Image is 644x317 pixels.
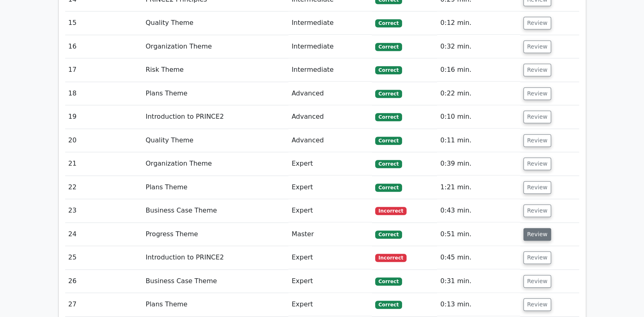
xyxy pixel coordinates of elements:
span: Correct [375,66,402,74]
td: Organization Theme [142,35,288,58]
button: Review [523,157,551,170]
td: 0:32 min. [437,35,520,58]
td: Intermediate [288,35,372,58]
td: 21 [65,152,143,175]
td: Expert [288,199,372,222]
td: 24 [65,223,143,246]
td: Intermediate [288,58,372,82]
span: Incorrect [375,207,407,215]
button: Review [523,87,551,100]
td: 0:45 min. [437,246,520,269]
td: 20 [65,129,143,152]
button: Review [523,275,551,288]
td: Advanced [288,129,372,152]
td: Expert [288,246,372,269]
span: Incorrect [375,254,407,262]
button: Review [523,40,551,53]
span: Correct [375,184,402,192]
td: 0:39 min. [437,152,520,175]
button: Review [523,64,551,76]
button: Review [523,111,551,123]
button: Review [523,298,551,311]
td: 0:11 min. [437,129,520,152]
td: Expert [288,176,372,199]
button: Review [523,17,551,29]
td: Business Case Theme [142,199,288,222]
td: 23 [65,199,143,222]
td: 15 [65,11,143,35]
span: Correct [375,113,402,121]
td: 0:13 min. [437,293,520,316]
button: Review [523,181,551,194]
td: Organization Theme [142,152,288,175]
span: Correct [375,277,402,286]
td: 1:21 min. [437,176,520,199]
td: 16 [65,35,143,58]
button: Review [523,228,551,241]
td: Progress Theme [142,223,288,246]
span: Correct [375,160,402,168]
td: 18 [65,82,143,105]
span: Correct [375,43,402,51]
span: Correct [375,301,402,309]
td: Intermediate [288,11,372,35]
td: Plans Theme [142,82,288,105]
td: Business Case Theme [142,270,288,293]
td: 0:12 min. [437,11,520,35]
td: 0:16 min. [437,58,520,82]
button: Review [523,134,551,147]
td: 0:51 min. [437,223,520,246]
button: Review [523,251,551,264]
span: Correct [375,231,402,239]
td: 27 [65,293,143,316]
td: Expert [288,152,372,175]
td: Expert [288,270,372,293]
td: Quality Theme [142,129,288,152]
td: Master [288,223,372,246]
span: Correct [375,90,402,98]
td: Introduction to PRINCE2 [142,246,288,269]
td: Advanced [288,105,372,129]
td: 25 [65,246,143,269]
td: Plans Theme [142,176,288,199]
td: 19 [65,105,143,129]
td: 17 [65,58,143,82]
td: 0:31 min. [437,270,520,293]
td: Quality Theme [142,11,288,35]
td: Expert [288,293,372,316]
td: Advanced [288,82,372,105]
button: Review [523,204,551,217]
td: 22 [65,176,143,199]
span: Correct [375,137,402,145]
td: Plans Theme [142,293,288,316]
td: 0:22 min. [437,82,520,105]
td: 0:43 min. [437,199,520,222]
td: Introduction to PRINCE2 [142,105,288,129]
td: Risk Theme [142,58,288,82]
span: Correct [375,19,402,27]
td: 0:10 min. [437,105,520,129]
td: 26 [65,270,143,293]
